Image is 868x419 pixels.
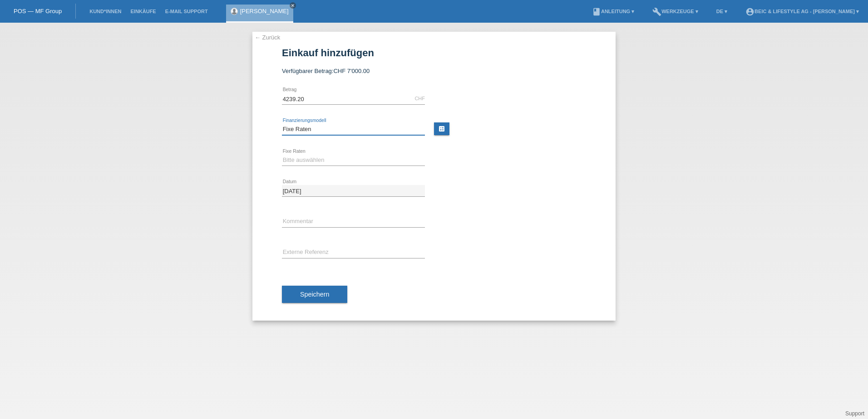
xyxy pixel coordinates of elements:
a: Einkäufe [126,9,160,14]
div: Verfügbarer Betrag: [282,68,586,74]
a: E-Mail Support [161,9,212,14]
a: Kund*innen [85,9,126,14]
button: Speichern [282,286,347,303]
a: [PERSON_NAME] [240,8,289,15]
span: Speichern [300,291,329,298]
a: ← Zurück [255,34,280,41]
i: calculate [438,125,445,132]
a: buildWerkzeuge ▾ [648,9,703,14]
i: build [652,7,661,16]
i: close [291,3,295,8]
a: account_circlebeic & LIFESTYLE AG - [PERSON_NAME] ▾ [741,9,863,14]
a: calculate [434,122,449,135]
i: book [592,7,601,16]
a: close [290,2,296,9]
span: CHF 7'000.00 [333,68,370,74]
a: bookAnleitung ▾ [587,9,639,14]
a: DE ▾ [712,9,732,14]
i: account_circle [745,7,755,16]
div: CHF [414,96,425,101]
a: POS — MF Group [14,8,62,15]
h1: Einkauf hinzufügen [282,47,586,58]
a: Support [845,410,864,417]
